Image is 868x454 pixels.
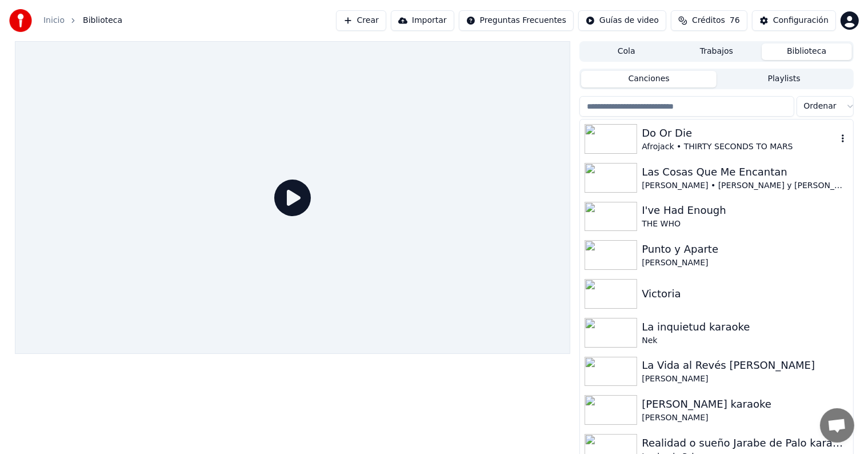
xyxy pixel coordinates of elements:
[642,202,848,218] div: I've Had Enough
[642,218,848,230] div: THE WHO
[642,396,848,412] div: [PERSON_NAME] karaoke
[642,335,848,347] div: Nek
[642,319,848,335] div: La inquietud karaoke
[642,412,848,424] div: [PERSON_NAME]
[773,15,829,26] div: Configuración
[692,15,725,26] span: Créditos
[43,15,122,26] nav: breadcrumb
[642,286,848,302] div: Victoria
[642,180,848,192] div: [PERSON_NAME] • [PERSON_NAME] y [PERSON_NAME]
[642,373,848,385] div: [PERSON_NAME]
[83,15,122,26] span: Biblioteca
[642,125,837,141] div: Do Or Die
[762,43,852,60] button: Biblioteca
[671,43,762,60] button: Trabajos
[730,15,740,26] span: 76
[336,10,386,31] button: Crear
[9,9,32,32] img: youka
[642,357,848,373] div: La Vida al Revés [PERSON_NAME]
[459,10,574,31] button: Preguntas Frecuentes
[804,101,837,112] span: Ordenar
[752,10,836,31] button: Configuración
[642,164,848,180] div: Las Cosas Que Me Encantan
[671,10,747,31] button: Créditos76
[642,241,848,257] div: Punto y Aparte
[717,71,852,87] button: Playlists
[578,10,666,31] button: Guías de video
[820,408,854,443] div: Chat abierto
[642,141,837,153] div: Afrojack • THIRTY SECONDS TO MARS
[642,257,848,269] div: [PERSON_NAME]
[581,43,671,60] button: Cola
[581,71,717,87] button: Canciones
[642,435,848,451] div: Realidad o sueño Jarabe de Palo karaoke
[43,15,65,26] a: Inicio
[391,10,454,31] button: Importar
